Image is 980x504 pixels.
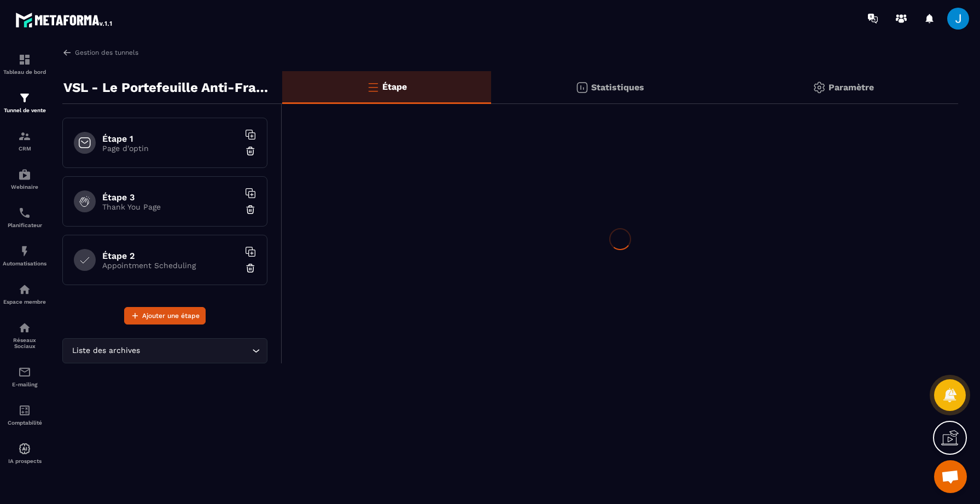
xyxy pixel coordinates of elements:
[3,313,46,357] a: social-networksocial-networkRéseaux Sociaux
[813,81,826,94] img: setting-gr.5f69749f.svg
[3,357,46,396] a: emailemailE-mailing
[245,204,256,215] img: trash
[3,83,46,121] a: formationformationTunnel de vente
[3,458,46,464] p: IA prospects
[102,202,239,211] p: Thank You Page
[18,206,31,219] img: scheduler
[3,236,46,275] a: automationsautomationsAutomatisations
[575,81,588,94] img: stats.20deebd0.svg
[102,192,239,202] h6: Étape 3
[18,283,31,296] img: automations
[829,82,874,92] p: Paramètre
[18,245,31,258] img: automations
[124,307,206,325] button: Ajouter une étape
[63,77,274,99] p: VSL - Le Portefeuille Anti-Fragile
[3,275,46,313] a: automationsautomationsEspace membre
[245,263,256,274] img: trash
[3,260,46,267] p: Automatisations
[18,91,31,105] img: formation
[18,442,31,455] img: automations
[934,460,967,493] a: Ouvrir le chat
[18,404,31,417] img: accountant
[3,146,46,152] p: CRM
[18,366,31,379] img: email
[3,160,46,198] a: automationsautomationsWebinaire
[3,381,46,387] p: E-mailing
[3,198,46,236] a: schedulerschedulerPlanificateur
[62,48,138,57] a: Gestion des tunnels
[142,345,249,357] input: Search for option
[102,134,239,144] h6: Étape 1
[3,45,46,83] a: formationformationTableau de bord
[18,321,31,334] img: social-network
[3,121,46,160] a: formationformationCRM
[62,48,72,57] img: arrow
[591,82,644,92] p: Statistiques
[18,130,31,143] img: formation
[18,168,31,181] img: automations
[3,420,46,426] p: Comptabilité
[62,338,267,363] div: Search for option
[15,10,114,30] img: logo
[245,146,256,157] img: trash
[18,53,31,66] img: formation
[3,396,46,434] a: accountantaccountantComptabilité
[102,261,239,270] p: Appointment Scheduling
[3,184,46,190] p: Webinaire
[102,251,239,261] h6: Étape 2
[102,144,239,153] p: Page d'optin
[382,82,407,92] p: Étape
[3,69,46,75] p: Tableau de bord
[142,310,200,321] span: Ajouter une étape
[366,80,380,94] img: bars-o.4a397970.svg
[3,337,46,349] p: Réseaux Sociaux
[69,345,142,357] span: Liste des archives
[3,222,46,228] p: Planificateur
[3,299,46,305] p: Espace membre
[3,107,46,113] p: Tunnel de vente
